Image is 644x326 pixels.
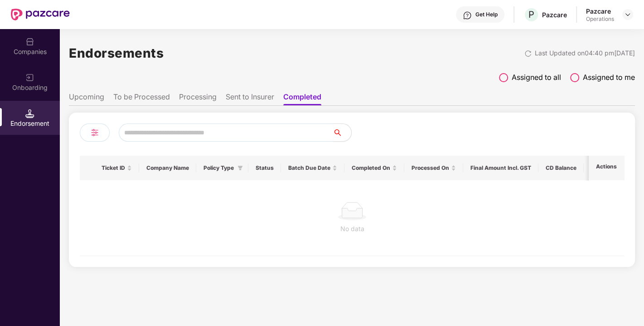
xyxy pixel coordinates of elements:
span: Policy Type [203,164,234,172]
img: New Pazcare Logo [11,9,70,20]
th: Status [248,156,281,180]
img: svg+xml;base64,PHN2ZyBpZD0iQ29tcGFuaWVzIiB4bWxucz0iaHR0cDovL3d3dy53My5vcmcvMjAwMC9zdmciIHdpZHRoPS... [25,37,34,46]
button: search [333,123,352,142]
div: Get Help [475,11,498,18]
th: Processed On [404,156,463,180]
th: Ticket ID [94,156,139,180]
span: filter [237,165,243,171]
th: Company Name [139,156,196,180]
li: Upcoming [69,92,104,105]
li: Processing [179,92,217,105]
img: svg+xml;base64,PHN2ZyB3aWR0aD0iMjAiIGhlaWdodD0iMjAiIHZpZXdCb3g9IjAgMCAyMCAyMCIgZmlsbD0ibm9uZSIgeG... [25,73,34,82]
span: filter [236,163,245,173]
div: Pazcare [586,7,614,15]
span: Assigned to all [512,72,561,83]
img: svg+xml;base64,PHN2ZyB4bWxucz0iaHR0cDovL3d3dy53My5vcmcvMjAwMC9zdmciIHdpZHRoPSIyNCIgaGVpZ2h0PSIyNC... [89,127,100,138]
span: Assigned to me [583,72,635,83]
th: Actions [589,156,624,180]
span: Batch Due Date [288,164,330,172]
li: To be Processed [113,92,170,105]
div: No data [87,224,617,234]
th: Completed On [344,156,404,180]
span: Completed On [352,164,390,172]
img: svg+xml;base64,PHN2ZyBpZD0iRHJvcGRvd24tMzJ4MzIiIHhtbG5zPSJodHRwOi8vd3d3LnczLm9yZy8yMDAwL3N2ZyIgd2... [624,11,631,18]
img: svg+xml;base64,PHN2ZyB3aWR0aD0iMTQuNSIgaGVpZ2h0PSIxNC41IiB2aWV3Qm94PSIwIDAgMTYgMTYiIGZpbGw9Im5vbm... [25,109,34,118]
div: Operations [586,15,614,23]
li: Completed [283,92,321,105]
th: CD Balance [538,156,584,180]
div: Last Updated on 04:40 pm[DATE] [535,48,635,58]
span: Ticket ID [102,164,125,172]
th: Batch Due Date [281,156,344,180]
span: search [333,129,351,136]
span: Processed On [412,164,449,172]
li: Sent to Insurer [226,92,274,105]
img: svg+xml;base64,PHN2ZyBpZD0iUmVsb2FkLTMyeDMyIiB4bWxucz0iaHR0cDovL3d3dy53My5vcmcvMjAwMC9zdmciIHdpZH... [524,50,532,57]
h1: Endorsements [69,43,164,63]
th: Batch No [584,156,623,180]
th: Final Amount Incl. GST [463,156,538,180]
img: svg+xml;base64,PHN2ZyBpZD0iSGVscC0zMngzMiIgeG1sbnM9Imh0dHA6Ly93d3cudzMub3JnLzIwMDAvc3ZnIiB3aWR0aD... [463,11,472,20]
span: P [528,9,534,20]
div: Pazcare [542,10,567,19]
